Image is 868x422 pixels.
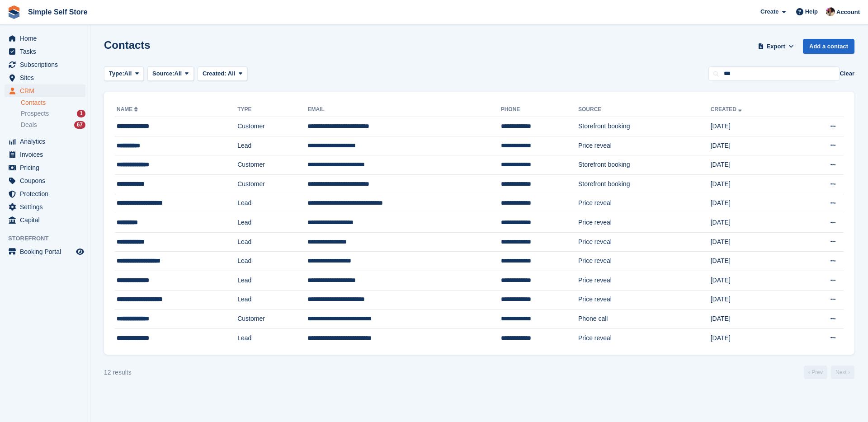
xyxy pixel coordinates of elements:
[237,136,307,155] td: Lead
[760,7,778,16] span: Create
[237,328,307,347] td: Lead
[578,290,711,309] td: Price reveal
[711,213,795,233] td: [DATE]
[21,120,85,130] a: Deals 67
[802,366,856,379] nav: Page
[124,69,132,78] span: All
[307,103,500,117] th: Email
[5,245,85,258] a: menu
[711,174,795,194] td: [DATE]
[5,214,85,226] a: menu
[578,309,711,329] td: Phone call
[104,368,132,377] div: 12 results
[578,103,711,117] th: Source
[237,290,307,309] td: Lead
[109,69,124,78] span: Type:
[104,66,144,81] button: Type: All
[21,98,85,107] a: Contacts
[20,84,74,97] span: CRM
[767,42,785,51] span: Export
[5,161,85,174] a: menu
[831,366,854,379] a: Next
[203,70,226,77] span: Created:
[117,106,140,113] a: Name
[578,252,711,271] td: Price reveal
[152,69,174,78] span: Source:
[711,252,795,271] td: [DATE]
[5,71,85,84] a: menu
[578,155,711,175] td: Storefront booking
[711,271,795,290] td: [DATE]
[237,309,307,329] td: Customer
[237,213,307,233] td: Lead
[5,32,85,45] a: menu
[756,39,796,54] button: Export
[578,232,711,252] td: Price reveal
[228,70,236,77] span: All
[5,201,85,213] a: menu
[5,135,85,148] a: menu
[75,246,85,257] a: Preview store
[237,174,307,194] td: Customer
[5,58,85,71] a: menu
[24,5,91,19] a: Simple Self Store
[8,234,90,243] span: Storefront
[711,309,795,329] td: [DATE]
[147,66,194,81] button: Source: All
[237,271,307,290] td: Lead
[237,103,307,117] th: Type
[237,232,307,252] td: Lead
[237,117,307,136] td: Customer
[501,103,578,117] th: Phone
[74,121,85,129] div: 67
[578,328,711,347] td: Price reveal
[21,109,85,118] a: Prospects 1
[711,290,795,309] td: [DATE]
[578,271,711,290] td: Price reveal
[20,214,74,226] span: Capital
[21,121,37,129] span: Deals
[578,213,711,233] td: Price reveal
[20,32,74,45] span: Home
[21,109,49,118] span: Prospects
[20,148,74,161] span: Invoices
[20,58,74,71] span: Subscriptions
[711,328,795,347] td: [DATE]
[20,201,74,213] span: Settings
[20,135,74,148] span: Analytics
[5,84,85,97] a: menu
[711,106,744,113] a: Created
[804,366,827,379] a: Previous
[20,245,74,258] span: Booking Portal
[578,174,711,194] td: Storefront booking
[5,188,85,200] a: menu
[711,232,795,252] td: [DATE]
[711,155,795,175] td: [DATE]
[7,5,21,19] img: stora-icon-8386f47178a22dfd0bd8f6a31ec36ba5ce8667c1dd55bd0f319d3a0aa187defe.svg
[578,194,711,213] td: Price reveal
[237,252,307,271] td: Lead
[840,69,854,78] button: Clear
[711,194,795,213] td: [DATE]
[578,136,711,155] td: Price reveal
[711,136,795,155] td: [DATE]
[104,39,151,51] h1: Contacts
[836,8,860,17] span: Account
[803,39,854,54] a: Add a contact
[826,7,835,16] img: Scott McCutcheon
[711,117,795,136] td: [DATE]
[20,188,74,200] span: Protection
[77,110,85,117] div: 1
[5,45,85,58] a: menu
[198,66,247,81] button: Created: All
[805,7,818,16] span: Help
[578,117,711,136] td: Storefront booking
[20,71,74,84] span: Sites
[175,69,182,78] span: All
[5,174,85,187] a: menu
[237,155,307,175] td: Customer
[5,148,85,161] a: menu
[20,45,74,58] span: Tasks
[20,174,74,187] span: Coupons
[237,194,307,213] td: Lead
